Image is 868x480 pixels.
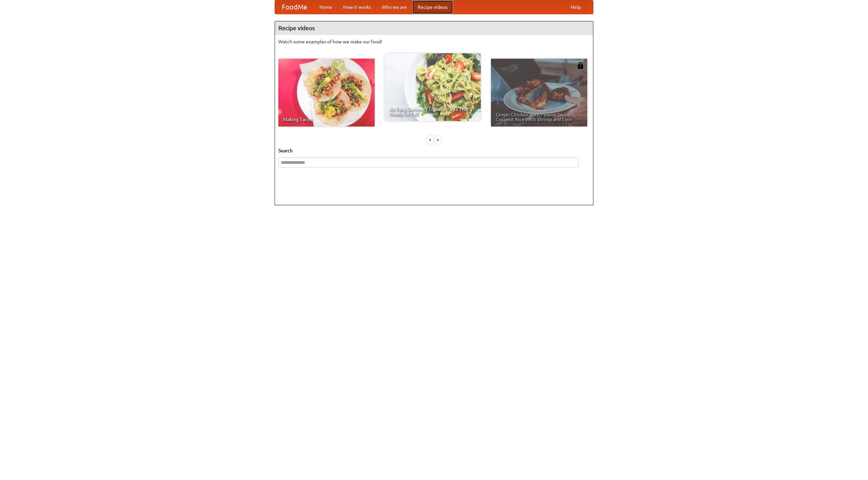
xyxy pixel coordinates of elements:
img: 483408.png [577,62,584,69]
a: How it works [338,0,376,14]
a: Home [314,0,338,14]
h5: Search [278,147,590,154]
a: FoodMe [275,0,314,14]
p: Watch some examples of how we make our food! [278,38,590,45]
span: Making Tacos [283,117,370,122]
div: « [427,135,433,144]
a: An Easy, Summery Tomato Pasta That's Ready for Fall [384,53,481,121]
h4: Recipe videos [275,21,593,35]
a: Help [565,0,586,14]
span: An Easy, Summery Tomato Pasta That's Ready for Fall [389,107,476,116]
a: Recipe videos [412,0,453,14]
a: Who we are [376,0,412,14]
a: Making Tacos [278,59,375,127]
div: » [435,135,441,144]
